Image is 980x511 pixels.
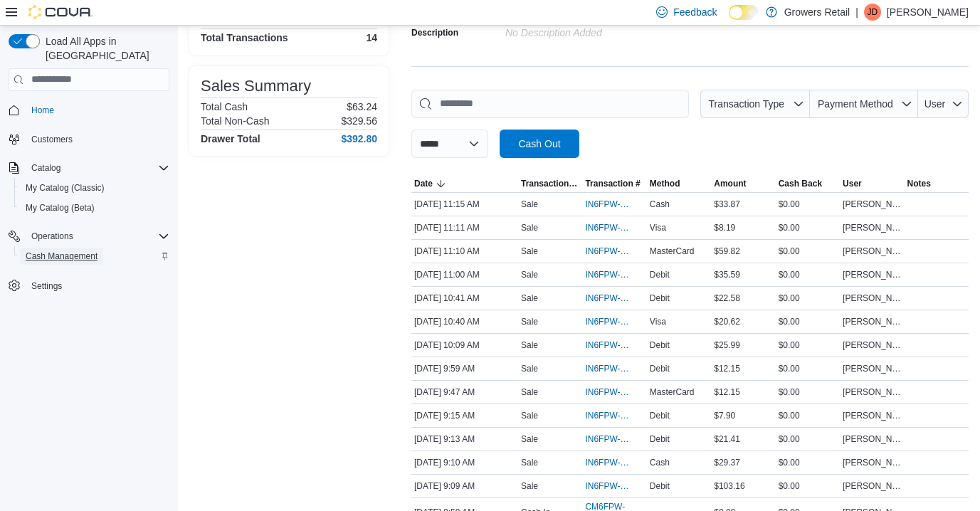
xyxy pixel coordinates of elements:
[201,32,288,43] h4: Total Transactions
[776,266,840,283] div: $0.00
[521,222,538,233] p: Sale
[776,219,840,236] div: $0.00
[31,280,62,292] span: Settings
[26,102,60,119] a: Home
[411,196,518,213] div: [DATE] 11:15 AM
[26,228,169,245] span: Operations
[585,360,643,377] button: IN6FPW-2065878
[3,100,175,120] button: Home
[31,105,54,116] span: Home
[585,386,629,398] span: IN6FPW-2065870
[414,178,433,189] span: Date
[843,269,901,280] span: [PERSON_NAME]
[26,251,98,262] span: Cash Management
[843,457,901,468] span: [PERSON_NAME]
[843,199,901,210] span: [PERSON_NAME]
[650,339,670,351] span: Debit
[714,339,740,351] span: $25.99
[650,178,680,189] span: Method
[905,175,969,192] button: Notes
[14,246,175,266] button: Cash Management
[585,246,629,257] span: IN6FPW-2065934
[843,339,901,351] span: [PERSON_NAME]
[20,248,169,265] span: Cash Management
[868,4,878,21] span: JD
[341,115,377,127] p: $329.56
[31,231,73,242] span: Operations
[341,133,377,144] h4: $392.80
[585,431,643,448] button: IN6FPW-2065846
[28,5,93,19] img: Cova
[521,433,538,445] p: Sale
[776,337,840,354] div: $0.00
[714,410,735,421] span: $7.90
[650,222,666,233] span: Visa
[521,363,538,374] p: Sale
[924,98,946,110] span: User
[585,269,629,280] span: IN6FPW-2065930
[26,130,169,148] span: Customers
[585,199,629,210] span: IN6FPW-2065947
[585,266,643,283] button: IN6FPW-2065930
[585,384,643,401] button: IN6FPW-2065870
[521,269,538,280] p: Sale
[650,480,670,492] span: Debit
[776,243,840,260] div: $0.00
[585,363,629,374] span: IN6FPW-2065878
[411,454,518,471] div: [DATE] 9:10 AM
[26,278,68,295] a: Settings
[31,134,73,145] span: Customers
[650,246,695,257] span: MasterCard
[411,243,518,260] div: [DATE] 11:10 AM
[26,159,66,177] button: Catalog
[518,175,582,192] button: Transaction Type
[650,293,670,304] span: Debit
[585,478,643,495] button: IN6FPW-2065842
[347,101,377,112] p: $63.24
[729,5,759,20] input: Dark Mode
[411,27,458,38] label: Description
[714,457,740,468] span: $29.37
[843,316,901,327] span: [PERSON_NAME]
[518,137,560,151] span: Cash Out
[500,130,579,158] button: Cash Out
[20,179,169,196] span: My Catalog (Classic)
[582,175,646,192] button: Transaction #
[521,246,538,257] p: Sale
[20,248,103,265] a: Cash Management
[585,410,629,421] span: IN6FPW-2065847
[521,410,538,421] p: Sale
[585,480,629,492] span: IN6FPW-2065842
[366,32,377,43] h4: 14
[585,243,643,260] button: IN6FPW-2065934
[708,98,784,110] span: Transaction Type
[3,129,175,149] button: Customers
[505,21,696,38] div: No Description added
[843,433,901,445] span: [PERSON_NAME]
[776,384,840,401] div: $0.00
[585,219,643,236] button: IN6FPW-2065938
[411,266,518,283] div: [DATE] 11:00 AM
[411,219,518,236] div: [DATE] 11:11 AM
[714,199,740,210] span: $33.87
[585,293,629,304] span: IN6FPW-2065912
[20,199,169,216] span: My Catalog (Beta)
[26,131,78,148] a: Customers
[26,276,169,294] span: Settings
[411,290,518,307] div: [DATE] 10:41 AM
[776,290,840,307] div: $0.00
[585,337,643,354] button: IN6FPW-2065883
[714,363,740,374] span: $12.15
[585,290,643,307] button: IN6FPW-2065912
[411,337,518,354] div: [DATE] 10:09 AM
[585,222,629,233] span: IN6FPW-2065938
[650,457,670,468] span: Cash
[411,478,518,495] div: [DATE] 9:09 AM
[714,433,740,445] span: $21.41
[650,433,670,445] span: Debit
[585,313,643,330] button: IN6FPW-2065910
[776,407,840,424] div: $0.00
[843,480,901,492] span: [PERSON_NAME]
[714,316,740,327] span: $20.62
[843,410,901,421] span: [PERSON_NAME]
